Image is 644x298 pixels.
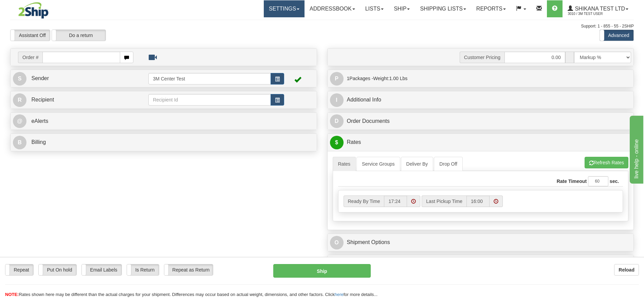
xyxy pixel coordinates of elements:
[148,73,271,85] input: Sender Id
[18,52,42,63] span: Order #
[400,76,408,81] span: Lbs
[347,72,408,85] span: Packages -
[305,0,360,17] a: Addressbook
[330,93,631,107] a: IAdditional Info
[356,157,400,171] a: Service Groups
[563,0,633,17] a: Shikana Test Ltd 3010 / 3M Test User
[31,75,49,81] span: Sender
[610,178,619,185] label: sec.
[471,0,511,17] a: Reports
[619,267,634,273] b: Reload
[557,178,587,185] label: Rate Timeout
[460,52,504,63] span: Customer Pricing
[330,136,344,149] span: $
[330,135,631,149] a: $Rates
[13,72,148,86] a: S Sender
[585,157,628,168] button: Refresh Rates
[39,264,76,275] label: Put On hold
[389,0,415,17] a: Ship
[31,139,46,145] span: Billing
[5,4,63,12] div: live help - online
[344,195,384,207] label: Ready By Time
[600,30,633,41] label: Advanced
[330,114,344,128] span: D
[360,0,389,17] a: Lists
[330,236,631,249] a: OShipment Options
[82,264,122,275] label: Email Labels
[5,292,19,297] span: NOTE:
[13,93,133,107] a: R Recipient
[333,157,356,171] a: Rates
[164,264,213,275] label: Repeat as Return
[273,264,370,278] button: Ship
[422,195,466,207] label: Last Pickup Time
[52,30,106,41] label: Do a return
[330,93,344,107] span: I
[11,30,50,41] label: Assistant Off
[628,114,643,184] iframe: chat widget
[10,23,634,29] div: Support: 1 - 855 - 55 - 2SHIP
[10,2,57,19] img: logo3010.jpg
[5,264,33,275] label: Repeat
[330,72,344,86] span: P
[13,114,26,128] span: @
[330,72,631,86] a: P 1Packages -Weight:1.00 Lbs
[389,76,399,81] span: 1.00
[31,97,54,103] span: Recipient
[13,72,26,86] span: S
[330,114,631,128] a: DOrder Documents
[373,76,407,81] span: Weight:
[13,93,26,107] span: R
[13,114,314,128] a: @ eAlerts
[347,76,350,81] span: 1
[13,136,26,149] span: B
[335,292,344,297] a: here
[31,118,48,124] span: eAlerts
[614,264,639,276] button: Reload
[127,264,159,275] label: Is Return
[264,0,305,17] a: Settings
[148,94,271,106] input: Recipient Id
[573,6,625,12] span: Shikana Test Ltd
[568,11,619,17] span: 3010 / 3M Test User
[13,135,314,149] a: B Billing
[434,157,463,171] a: Drop Off
[330,236,344,249] span: O
[415,0,471,17] a: Shipping lists
[401,157,434,171] a: Deliver By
